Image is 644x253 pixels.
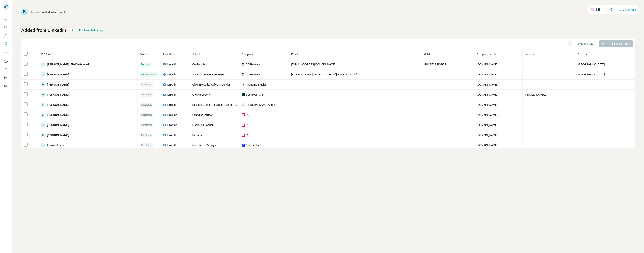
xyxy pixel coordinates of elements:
span: LinkedIn [167,73,177,76]
span: [DOMAIN_NAME] [477,103,498,106]
button: Use Surfe on LinkedIn [3,58,9,65]
span: Company website [477,53,497,56]
span: [PERSON_NAME] [47,133,69,137]
p: 148 [596,7,601,12]
span: LinkedIn [167,93,177,97]
span: BD Partners [246,73,260,76]
span: [EMAIL_ADDRESS][DOMAIN_NAME] [291,63,335,66]
img: company-logo [242,134,245,137]
span: [DOMAIN_NAME] [477,93,498,96]
span: Job title [192,53,201,56]
span: [DOMAIN_NAME] [477,113,498,116]
span: LinkedIn [167,113,177,117]
span: Email [291,53,298,56]
span: [GEOGRAPHIC_DATA] [578,73,605,76]
img: LinkedIn logo [163,144,166,147]
img: LinkedIn logo [163,73,166,76]
span: [DOMAIN_NAME] [477,124,498,127]
img: company-logo [242,93,245,96]
button: Search [3,24,9,31]
li: / [41,10,42,14]
span: LinkedIn [167,123,177,127]
button: Use Surfe API [3,66,9,73]
span: Fireframe Studios [246,83,266,86]
div: F [41,103,45,107]
a: My lists [31,11,40,14]
span: [DOMAIN_NAME] [477,144,498,147]
div: C [41,133,45,137]
div: K [41,143,45,147]
span: Company [242,53,253,56]
span: [DOMAIN_NAME] [477,73,498,76]
button: My lists [3,40,9,47]
img: LinkedIn logo [163,63,166,66]
span: [PERSON_NAME] [47,93,69,97]
span: Landline [525,53,535,56]
span: [PHONE_NUMBER] [424,63,447,66]
span: Not started [141,103,152,106]
span: Found [141,63,147,66]
div: E [41,113,45,117]
span: [DOMAIN_NAME] [477,134,498,137]
span: Not started [141,144,152,147]
span: Karina Univer [47,143,64,147]
span: LinkedIn [167,63,177,66]
div: M [41,92,45,97]
button: Dashboard [3,74,9,81]
img: company-logo [242,124,245,127]
span: J12 [246,113,250,117]
img: company-logo [242,73,245,76]
button: Enrich CSV [3,32,9,39]
div: M [41,82,45,87]
span: LinkedIn [167,133,177,137]
span: [DOMAIN_NAME] [477,83,498,86]
img: Surfe Logo [21,9,28,15]
span: [DOMAIN_NAME] [477,63,498,66]
img: company-logo [242,83,245,86]
span: LinkedIn [167,83,177,86]
span: Status [140,53,147,56]
div: R [41,123,45,127]
span: 152 Profiles [41,53,54,56]
span: [PHONE_NUMBER] [525,93,548,96]
span: Not started [141,133,152,137]
img: LinkedIn logo [163,103,166,106]
span: J12 [246,133,250,137]
span: LinkedIn [163,53,173,56]
span: Founding Partner [192,113,212,116]
img: company-logo [242,144,245,147]
h1: Added from LinkedIn [21,27,66,33]
p: 49 [609,7,612,12]
button: Buy credits [618,7,636,12]
img: LinkedIn logo [163,124,166,127]
img: LinkedIn logo [163,134,166,137]
span: J12 [246,123,250,127]
button: Sync all to (152) [575,41,597,47]
div: Added from LinkedIn [42,10,66,14]
span: [PERSON_NAME] Angels [246,103,276,107]
img: LinkedIn logo [163,93,166,96]
span: Investment Manager [192,144,216,147]
span: LinkedIn [167,103,177,107]
div: J [41,62,45,67]
img: LinkedIn logo [163,83,166,86]
span: [PERSON_NAME] [47,73,69,76]
span: [PERSON_NAME] [47,113,69,117]
span: [PERSON_NAME][EMAIL_ADDRESS][DOMAIN_NAME] [291,73,357,76]
img: LinkedIn logo [163,113,166,116]
div: B [41,72,45,77]
span: [PERSON_NAME] [47,83,69,86]
span: Business Coach | Investor | Board Professional [192,103,247,106]
span: Growth Director [192,93,211,96]
span: [PERSON_NAME] [47,123,69,127]
span: Junior Investment Manager [192,73,224,76]
span: [PERSON_NAME] (JP) Duvieusart [47,63,89,66]
span: Not started [141,83,152,86]
span: Chief Executive Officer, Founder [192,83,230,86]
img: company-logo [242,113,245,116]
span: Not started [141,123,152,127]
span: [GEOGRAPHIC_DATA] [578,63,605,66]
span: Specialist VC [246,143,261,147]
button: Quick start [3,16,9,22]
div: Enrichment is done [78,28,104,33]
